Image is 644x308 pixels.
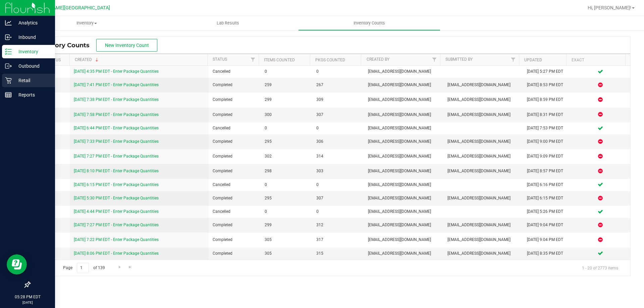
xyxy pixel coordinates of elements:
div: [DATE] 7:53 PM EDT [527,125,567,131]
div: [DATE] 8:31 PM EDT [527,112,567,118]
span: Completed [213,168,256,174]
span: 0 [316,68,360,75]
a: Go to the last page [125,263,135,272]
span: Inventory Counts [344,20,394,26]
span: [EMAIL_ADDRESS][DOMAIN_NAME] [368,222,439,228]
span: 0 [265,68,308,75]
span: 312 [316,222,360,228]
span: 305 [265,250,308,257]
a: Submitted By [445,57,473,62]
span: 299 [265,97,308,103]
span: Completed [213,82,256,88]
p: 05:28 PM EDT [3,294,52,300]
div: [DATE] 5:26 PM EDT [527,208,567,215]
a: Inventory Counts [299,16,440,30]
a: Lab Results [157,16,299,30]
a: [DATE] 7:27 PM EDT - Enter Package Quantities [74,154,159,159]
a: Pkgs Counted [315,58,345,62]
inline-svg: Outbound [5,63,12,69]
a: Created [75,57,100,62]
a: Inventory [16,16,157,30]
a: [DATE] 7:58 PM EDT - Enter Package Quantities [74,112,159,117]
span: 309 [316,97,360,103]
a: Filter [429,54,440,65]
a: [DATE] 4:44 PM EDT - Enter Package Quantities [74,209,159,214]
p: Inbound [12,33,52,41]
input: 1 [77,263,89,273]
a: Go to the next page [115,263,124,272]
div: [DATE] 5:27 PM EDT [527,68,567,75]
inline-svg: Inbound [5,34,12,41]
a: Items Counted [264,58,295,62]
span: [EMAIL_ADDRESS][DOMAIN_NAME] [368,250,439,257]
span: [EMAIL_ADDRESS][DOMAIN_NAME] [368,112,439,118]
span: [EMAIL_ADDRESS][DOMAIN_NAME] [447,153,519,160]
span: Cancelled [213,182,256,188]
div: [DATE] 6:16 PM EDT [527,182,567,188]
span: Completed [213,222,256,228]
div: [DATE] 6:15 PM EDT [527,195,567,201]
span: 1 - 20 of 2773 items [577,263,624,273]
a: Status [213,57,227,62]
a: [DATE] 6:15 PM EDT - Enter Package Quantities [74,182,159,187]
p: Analytics [12,19,52,27]
iframe: Resource center [7,254,27,274]
span: 267 [316,82,360,88]
span: 298 [265,168,308,174]
span: [EMAIL_ADDRESS][DOMAIN_NAME] [368,237,439,243]
span: 0 [316,208,360,215]
span: 315 [316,250,360,257]
a: [DATE] 7:38 PM EDT - Enter Package Quantities [74,97,159,102]
span: 305 [265,237,308,243]
a: [DATE] 6:44 PM EDT - Enter Package Quantities [74,126,159,130]
span: [EMAIL_ADDRESS][DOMAIN_NAME] [368,97,439,103]
div: [DATE] 9:04 PM EDT [527,222,567,228]
div: [DATE] 8:57 PM EDT [527,168,567,174]
span: 303 [316,168,360,174]
a: Filter [507,54,519,65]
span: [EMAIL_ADDRESS][DOMAIN_NAME] [368,182,439,188]
a: [DATE] 7:27 PM EDT - Enter Package Quantities [74,223,159,227]
div: [DATE] 8:59 PM EDT [527,97,567,103]
span: Hi, [PERSON_NAME]! [588,5,631,10]
span: 295 [265,195,308,201]
a: Updated [524,58,542,62]
span: Completed [213,250,256,257]
span: 307 [316,112,360,118]
div: [DATE] 9:00 PM EDT [527,138,567,145]
div: [DATE] 8:35 PM EDT [527,250,567,257]
span: [EMAIL_ADDRESS][DOMAIN_NAME] [447,168,519,174]
a: Filter [248,54,259,65]
span: 0 [316,125,360,131]
span: Page of 139 [57,263,110,273]
p: Outbound [12,62,52,70]
a: [DATE] 8:10 PM EDT - Enter Package Quantities [74,169,159,173]
a: [DATE] 8:06 PM EDT - Enter Package Quantities [74,251,159,256]
span: [PERSON_NAME][GEOGRAPHIC_DATA] [27,5,110,11]
inline-svg: Analytics [5,19,12,26]
span: 0 [316,182,360,188]
a: Created By [367,57,389,62]
span: [EMAIL_ADDRESS][DOMAIN_NAME] [368,168,439,174]
inline-svg: Retail [5,77,12,84]
a: [DATE] 4:35 PM EDT - Enter Package Quantities [74,69,159,74]
span: [EMAIL_ADDRESS][DOMAIN_NAME] [447,112,519,118]
span: 306 [316,138,360,145]
span: [EMAIL_ADDRESS][DOMAIN_NAME] [447,250,519,257]
span: [EMAIL_ADDRESS][DOMAIN_NAME] [447,82,519,88]
div: [DATE] 9:09 PM EDT [527,153,567,160]
span: 307 [316,195,360,201]
span: 317 [316,237,360,243]
span: 0 [265,125,308,131]
span: [EMAIL_ADDRESS][DOMAIN_NAME] [368,208,439,215]
span: Inventory [16,20,157,26]
span: [EMAIL_ADDRESS][DOMAIN_NAME] [447,237,519,243]
span: Cancelled [213,208,256,215]
span: 295 [265,138,308,145]
a: [DATE] 7:33 PM EDT - Enter Package Quantities [74,139,159,144]
span: Cancelled [213,125,256,131]
span: [EMAIL_ADDRESS][DOMAIN_NAME] [368,195,439,201]
span: Completed [213,112,256,118]
span: [EMAIL_ADDRESS][DOMAIN_NAME] [447,222,519,228]
span: 259 [265,82,308,88]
